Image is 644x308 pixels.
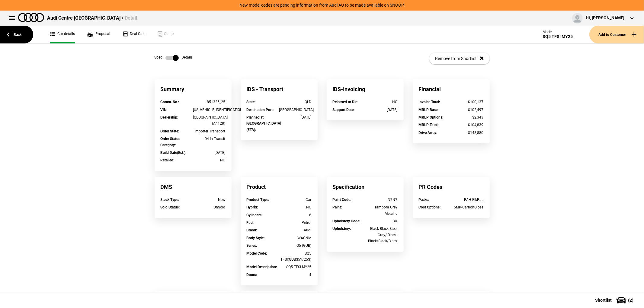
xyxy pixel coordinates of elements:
[161,100,179,104] strong: Comm. No. :
[451,204,484,210] div: 5MK-CarbonGloss
[87,26,110,43] a: Proposal
[419,205,441,209] strong: Cost Options :
[451,197,484,203] div: PAH-BlkPac
[247,243,257,248] strong: Series :
[125,15,137,21] span: Detail
[429,53,490,64] button: Remove from Shortlist
[161,205,180,209] strong: Sold Status :
[279,220,312,226] div: Petrol
[193,197,226,203] div: New
[333,219,360,223] strong: Upholstery Code :
[333,108,355,112] strong: Support Date :
[247,228,257,232] strong: Brand :
[193,99,226,105] div: 851325_25
[365,107,398,113] div: [DATE]
[247,221,255,225] strong: Fuel :
[193,150,226,156] div: [DATE]
[451,130,484,136] div: $148,580
[333,205,342,209] strong: Paint :
[365,204,398,217] div: Tambora Grey Metallic
[279,204,312,210] div: NO
[193,136,226,142] div: 04-In Transit
[193,157,226,163] div: NO
[419,115,444,119] strong: MRLP Options :
[419,100,440,104] strong: Invoice Total :
[161,115,178,119] strong: Dealership :
[122,26,145,43] a: Deal Calc
[161,137,181,147] strong: Order Status Category :
[451,114,484,120] div: $2,343
[451,122,484,128] div: $104,839
[327,177,404,197] div: Specification
[451,99,484,105] div: $100,137
[279,107,312,113] div: [GEOGRAPHIC_DATA]
[161,108,168,112] strong: VIN :
[333,227,351,231] strong: Upholstery :
[247,265,277,269] strong: Model Description :
[279,264,312,270] div: SQ5 TFSI MY25
[247,100,256,104] strong: State :
[279,235,312,241] div: WAGNM
[247,205,258,209] strong: Hybrid :
[155,55,193,61] div: Spec Details
[279,227,312,233] div: Audi
[50,26,75,43] a: Car details
[419,131,437,135] strong: Drive Away :
[279,197,312,203] div: Car
[419,198,429,202] strong: Packs :
[47,15,137,21] div: Audi Centre [GEOGRAPHIC_DATA] /
[586,15,624,21] div: Hi, [PERSON_NAME]
[247,251,267,256] strong: Model Code :
[161,158,175,162] strong: Retailed :
[193,107,226,113] div: [US_VEHICLE_IDENTIFICATION_NUMBER]
[419,123,439,127] strong: MRLP Total :
[247,213,263,217] strong: Cylinders :
[241,177,318,197] div: Product
[365,218,398,224] div: GX
[327,79,404,99] div: IDS-Invoicing
[279,212,312,218] div: 6
[155,177,232,197] div: DMS
[247,236,265,240] strong: Body Style :
[365,99,398,105] div: NO
[419,108,439,112] strong: MRLP Base :
[279,250,312,263] div: SQ5 TFSI(GUBS5Y/25S)
[279,272,312,278] div: 4
[543,30,573,34] div: Model
[241,79,318,99] div: IDS - Transport
[451,107,484,113] div: $102,497
[161,129,179,133] strong: Order State :
[193,204,226,210] div: UnSold
[589,26,644,43] button: Add to Customer
[413,79,490,99] div: Financial
[18,13,44,22] img: audi.png
[595,298,612,302] span: Shortlist
[161,151,187,155] strong: Build Date(Est.) :
[365,226,398,244] div: Black-Black-Steel Gray/ Black-Black/Black/Black
[161,198,179,202] strong: Stock Type :
[247,115,281,132] strong: Planned at [GEOGRAPHIC_DATA] (ETA) :
[586,293,644,308] button: Shortlist(2)
[193,128,226,134] div: Importer Transport
[333,198,351,202] strong: Paint Code :
[247,273,257,277] strong: Doors :
[155,79,232,99] div: Summary
[628,298,633,302] span: ( 2 )
[193,114,226,127] div: [GEOGRAPHIC_DATA] (A4128)
[247,108,274,112] strong: Destination Port :
[279,99,312,105] div: QLD
[279,114,312,120] div: [DATE]
[247,198,269,202] strong: Product Type :
[333,100,358,104] strong: Released to Dlr :
[279,243,312,249] div: Q5 (GUB)
[413,177,490,197] div: PR Codes
[543,34,573,39] div: SQ5 TFSI MY25
[365,197,398,203] div: N7N7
